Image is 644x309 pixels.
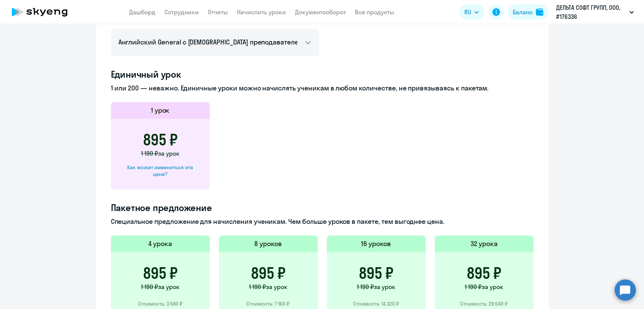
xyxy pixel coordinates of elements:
h5: 8 уроков [254,239,282,249]
a: Сотрудники [164,8,199,16]
button: Балансbalance [508,5,548,20]
span: 1 190 ₽ [249,283,266,291]
h4: Пакетное предложение [111,202,533,214]
h3: 895 ₽ [359,264,393,282]
h3: 895 ₽ [143,131,178,149]
span: за урок [266,283,287,291]
a: Документооборот [295,8,346,16]
a: Все продукты [355,8,394,16]
span: за урок [374,283,395,291]
p: Специальное предложение для начисления ученикам. Чем больше уроков в пакете, тем выгоднее цена. [111,217,533,226]
h5: 4 урока [148,239,172,249]
h5: 16 уроков [361,239,391,249]
h3: 895 ₽ [251,264,286,282]
p: Стоимость: 14 320 ₽ [353,300,399,307]
a: Дашборд [129,8,155,16]
h5: 1 урок [151,106,170,115]
p: ДЕЛЬТА СОФТ ГРУПП, ООО, #176336 [556,3,626,21]
span: 1 190 ₽ [141,283,158,291]
img: balance [536,8,543,16]
span: 1 190 ₽ [357,283,374,291]
span: за урок [482,283,503,291]
p: 1 или 200 — неважно. Единичные уроки можно начислять ученикам в любом количестве, не привязываясь... [111,83,533,93]
button: ДЕЛЬТА СОФТ ГРУПП, ООО, #176336 [552,3,638,21]
h4: Единичный урок [111,68,533,80]
a: Отчеты [208,8,228,16]
span: 1 190 ₽ [141,150,158,157]
span: за урок [158,283,180,291]
button: RU [459,5,484,20]
p: Стоимость: 7 160 ₽ [246,300,290,307]
h3: 895 ₽ [467,264,501,282]
h5: 32 урока [470,239,498,249]
span: RU [464,8,471,17]
div: Баланс [513,8,533,17]
p: Стоимость: 28 640 ₽ [460,300,508,307]
p: Стоимость: 3 580 ₽ [138,300,183,307]
span: 1 190 ₽ [465,283,482,291]
div: Как может измениться эта цена? [123,164,198,177]
span: за урок [158,150,180,157]
a: Начислить уроки [237,8,286,16]
h3: 895 ₽ [143,264,178,282]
